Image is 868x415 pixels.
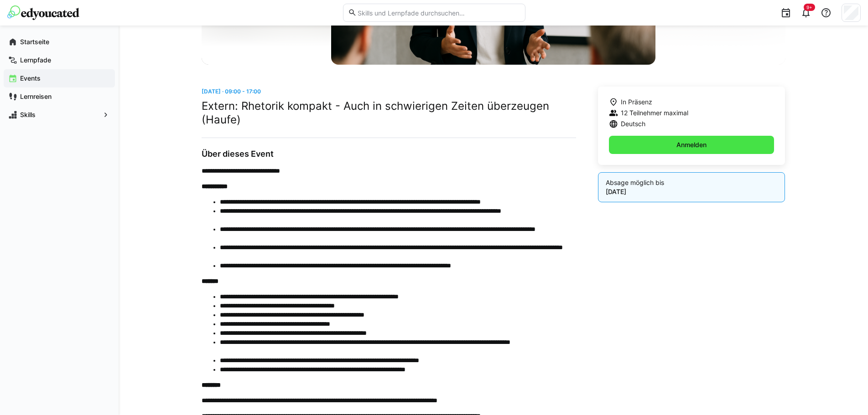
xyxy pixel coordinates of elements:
[621,108,688,118] span: 12 Teilnehmer maximal
[675,140,708,149] span: Anmelden
[202,99,576,127] h2: Extern: Rhetorik kompakt - Auch in schwierigen Zeiten überzeugen (Haufe)
[606,187,778,196] p: [DATE]
[609,136,774,154] button: Anmelden
[357,9,520,17] input: Skills und Lernpfade durchsuchen…
[621,119,645,128] span: Deutsch
[806,5,812,10] span: 9+
[202,88,261,95] span: [DATE] · 09:00 - 17:00
[606,178,778,187] p: Absage möglich bis
[202,149,576,159] h3: Über dieses Event
[621,97,652,107] span: In Präsenz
